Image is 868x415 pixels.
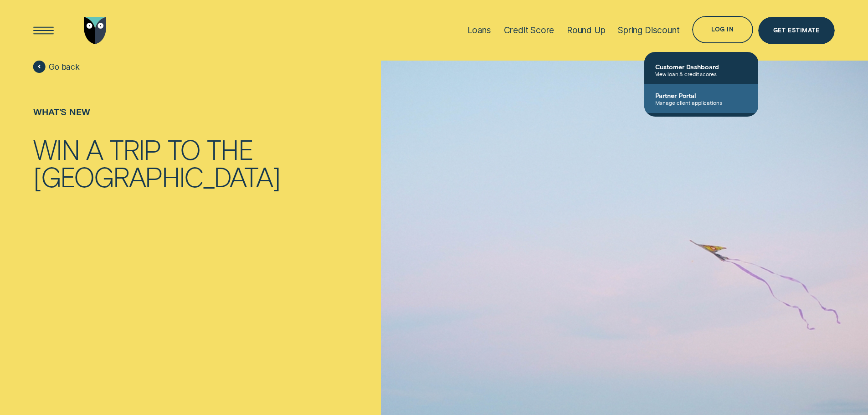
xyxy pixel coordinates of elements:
div: Loans [467,25,491,36]
button: Log in [692,16,753,43]
div: to [168,135,200,163]
div: [GEOGRAPHIC_DATA] [33,163,280,190]
div: Win [33,135,79,163]
div: the [207,135,253,163]
div: trip [109,135,161,163]
button: Open Menu [30,17,57,44]
div: a [86,135,103,163]
span: Partner Portal [655,92,747,99]
a: Customer DashboardView loan & credit scores [644,56,758,84]
div: Credit Score [504,25,555,36]
span: View loan & credit scores [655,71,747,77]
div: Spring Discount [618,25,679,36]
span: Customer Dashboard [655,63,747,71]
h1: Win a trip to the Maldives [33,135,280,190]
div: What's new [33,107,280,117]
a: Get Estimate [758,17,835,44]
span: Go back [49,62,80,72]
a: Partner PortalManage client applications [644,84,758,113]
a: Go back [33,61,80,73]
img: Wisr [84,17,107,44]
span: Manage client applications [655,99,747,106]
div: Round Up [567,25,606,36]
